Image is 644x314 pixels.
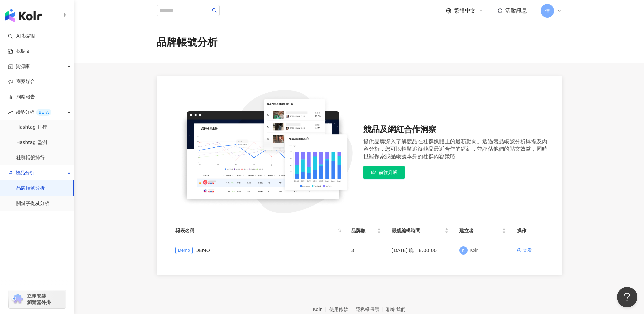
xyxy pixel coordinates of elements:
span: 競品分析 [16,165,34,180]
div: 品牌帳號分析 [157,35,217,49]
a: 找貼文 [8,48,30,55]
span: search [336,225,343,236]
a: Hashtag 監測 [16,139,47,146]
a: 查看 [517,247,543,254]
a: Kolr [313,307,329,312]
span: rise [8,110,13,115]
span: 活動訊息 [505,7,527,14]
a: 聯絡我們 [386,307,405,312]
a: searchAI 找網紅 [8,33,37,40]
a: 關鍵字提及分析 [16,200,49,207]
span: 報表名稱 [175,227,335,234]
span: 佶 [545,7,550,15]
th: 品牌數 [346,221,386,240]
a: 前往升級 [363,166,405,179]
th: 建立者 [454,221,511,240]
td: 3 [346,240,386,261]
span: 建立者 [459,227,501,234]
img: chrome extension [11,294,24,305]
a: chrome extension立即安裝 瀏覽器外掛 [9,290,66,308]
a: 社群帳號排行 [16,154,45,161]
span: search [212,8,217,13]
div: 提供品牌深入了解競品在社群媒體上的最新動向。透過競品帳號分析與提及內容分析，您可以輕鬆追蹤競品最近合作的網紅，並評估他們的貼文效益，同時也能探索競品帳號本身的社群內容策略。 [363,138,549,160]
div: Kolr [470,248,478,253]
div: 競品及網紅合作洞察 [363,124,549,136]
span: search [338,228,342,233]
div: 查看 [523,247,532,254]
a: 使用條款 [329,307,356,312]
span: 立即安裝 瀏覽器外掛 [27,293,51,305]
span: Demo [175,247,193,254]
div: BETA [36,109,51,116]
th: 操作 [511,221,549,240]
iframe: Help Scout Beacon - Open [617,287,637,307]
span: 資源庫 [16,59,30,74]
img: logo [5,9,42,22]
a: 商案媒合 [8,78,35,85]
span: 趨勢分析 [16,104,51,120]
img: 競品及網紅合作洞察 [170,90,355,213]
th: 最後編輯時間 [386,221,454,240]
span: 前往升級 [379,170,398,175]
span: 最後編輯時間 [392,227,443,234]
a: Hashtag 排行 [16,124,47,131]
a: 品牌帳號分析 [16,185,45,192]
a: 隱私權保護 [356,307,387,312]
span: K [462,247,465,254]
span: 繁體中文 [454,7,476,15]
span: 品牌數 [351,227,376,234]
a: 洞察報告 [8,94,35,100]
td: [DATE] 晚上8:00:00 [386,240,454,261]
a: DEMO [195,247,210,254]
